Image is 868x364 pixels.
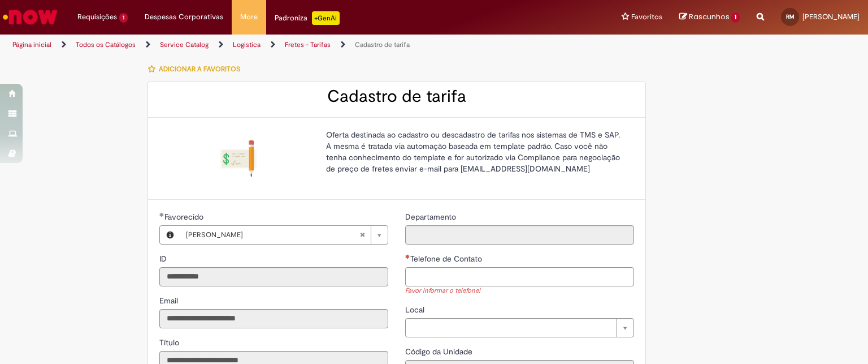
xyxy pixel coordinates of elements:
span: Favoritos [631,11,662,23]
span: Adicionar a Favoritos [159,65,240,74]
label: Somente leitura - Departamento [405,211,458,222]
label: Somente leitura - Código da Unidade [405,346,475,357]
button: Favorecido, Visualizar este registro Rafael Marconato [160,226,180,244]
input: ID [159,267,388,286]
a: Service Catalog [160,40,209,49]
span: RM [786,13,795,20]
span: Telefone de Contato [410,254,484,264]
input: Telefone de Contato [405,267,634,286]
span: Requisições [77,11,117,23]
a: Página inicial [12,40,51,49]
span: Somente leitura - Email [159,296,180,306]
h2: Cadastro de tarifa [159,87,634,106]
a: Rascunhos [679,12,740,23]
label: Somente leitura - Email [159,295,180,306]
a: Todos os Catálogos [76,40,136,49]
p: +GenAi [312,11,340,25]
input: Email [159,309,388,328]
a: Fretes - Tarifas [285,40,331,49]
span: Somente leitura - Título [159,337,181,348]
a: Cadastro de tarifa [355,40,410,49]
span: Rascunhos [689,11,730,22]
div: Favor informar o telefone! [405,286,634,296]
span: More [240,11,258,23]
abbr: Limpar campo Favorecido [354,226,371,244]
span: 1 [731,12,740,23]
span: 1 [119,13,128,23]
a: [PERSON_NAME]Limpar campo Favorecido [180,226,388,244]
a: Limpar campo Local [405,318,634,337]
div: Padroniza [275,11,340,25]
span: Necessários - Favorecido [164,212,206,222]
span: Local [405,305,427,315]
span: Somente leitura - Departamento [405,212,458,222]
input: Departamento [405,225,634,245]
label: Somente leitura - ID [159,253,169,264]
label: Somente leitura - Título [159,337,181,348]
span: Obrigatório Preenchido [159,212,164,217]
span: Despesas Corporativas [145,11,223,23]
button: Adicionar a Favoritos [147,57,246,81]
img: Cadastro de tarifa [220,140,257,177]
span: [PERSON_NAME] [802,12,860,22]
span: [PERSON_NAME] [186,226,359,244]
ul: Trilhas de página [8,35,570,55]
img: ServiceNow [1,6,59,28]
span: Necessários [405,254,410,259]
p: Oferta destinada ao cadastro ou descadastro de tarifas nos sistemas de TMS e SAP. A mesma é trata... [326,129,626,174]
a: Logistica [233,40,261,49]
